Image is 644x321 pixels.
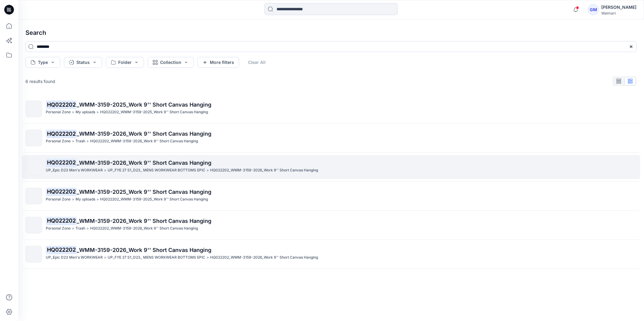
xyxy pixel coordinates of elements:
p: UP_FYE 27 S1_D23_ MENS WORKWEAR BOTTOMS EPIC [108,254,205,261]
button: More filters [197,57,239,68]
span: _WMM-3159-2026_Work 9'' Short Canvas Hanging [77,131,211,137]
a: HQ022202_WMM-3159-2026_Work 9'' Short Canvas HangingUP_Epic D23 Men's WORKWEAR>UP_FYE 27 S1_D23_ ... [22,155,640,179]
p: > [96,109,99,115]
p: > [72,196,74,203]
p: > [72,109,74,115]
p: Trash [75,138,85,144]
p: Personal Zone [46,225,71,232]
span: _WMM-3159-2025_Work 9'' Short Canvas Hanging [77,101,211,108]
p: > [96,196,99,203]
a: HQ022202_WMM-3159-2025_Work 9'' Short Canvas HangingPersonal Zone>My uploads>HQ022202_WMM-3159-20... [22,97,640,121]
p: 6 results found [25,78,55,84]
p: > [206,167,209,174]
mark: HQ022202 [46,217,77,225]
p: > [104,254,106,261]
mark: HQ022202 [46,129,77,138]
mark: HQ022202 [46,187,77,196]
div: GM [588,4,599,15]
a: HQ022202_WMM-3159-2026_Work 9'' Short Canvas HangingPersonal Zone>Trash>HQ022202_WMM-3159-2026_Wo... [22,213,640,237]
p: HQ022202_WMM-3159-2026_Work 9'' Short Canvas Hanging [210,167,318,174]
p: > [72,138,74,144]
button: Folder [106,57,144,68]
p: HQ022202_WMM-3159-2025_Work 9'' Short Canvas Hanging [100,109,208,115]
p: > [72,225,74,232]
p: HQ022202_WMM-3159-2026_Work 9'' Short Canvas Hanging [90,225,198,232]
p: My uploads [75,109,95,115]
span: _WMM-3159-2026_Work 9'' Short Canvas Hanging [77,160,211,166]
a: HQ022202_WMM-3159-2026_Work 9'' Short Canvas HangingPersonal Zone>Trash>HQ022202_WMM-3159-2026_Wo... [22,126,640,150]
p: UP_Epic D23 Men's WORKWEAR [46,254,103,261]
p: HQ022202_WMM-3159-2026_Work 9'' Short Canvas Hanging [210,254,318,261]
button: Collection [148,57,194,68]
a: HQ022202_WMM-3159-2026_Work 9'' Short Canvas HangingUP_Epic D23 Men's WORKWEAR>UP_FYE 27 S1_D23_ ... [22,242,640,266]
p: HQ022202_WMM-3159-2025_Work 9'' Short Canvas Hanging [100,196,208,203]
p: Personal Zone [46,196,71,203]
div: Walmart [601,11,636,15]
span: _WMM-3159-2025_Work 9'' Short Canvas Hanging [77,189,211,195]
span: _WMM-3159-2026_Work 9'' Short Canvas Hanging [77,247,211,253]
p: UP_FYE 27 S1_D23_ MENS WORKWEAR BOTTOMS EPIC [108,167,205,174]
mark: HQ022202 [46,158,77,167]
mark: HQ022202 [46,100,77,109]
p: > [86,138,89,144]
mark: HQ022202 [46,246,77,254]
button: Type [25,57,60,68]
p: UP_Epic D23 Men's WORKWEAR [46,167,103,174]
p: Personal Zone [46,109,71,115]
a: HQ022202_WMM-3159-2025_Work 9'' Short Canvas HangingPersonal Zone>My uploads>HQ022202_WMM-3159-20... [22,184,640,208]
p: My uploads [75,196,95,203]
p: > [104,167,106,174]
p: > [86,225,89,232]
h4: Search [21,24,642,41]
p: Trash [75,225,85,232]
button: Status [64,57,102,68]
p: Personal Zone [46,138,71,144]
p: > [206,254,209,261]
span: _WMM-3159-2026_Work 9'' Short Canvas Hanging [77,218,211,224]
div: [PERSON_NAME] [601,4,636,11]
p: HQ022202_WMM-3159-2026_Work 9'' Short Canvas Hanging [90,138,198,144]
